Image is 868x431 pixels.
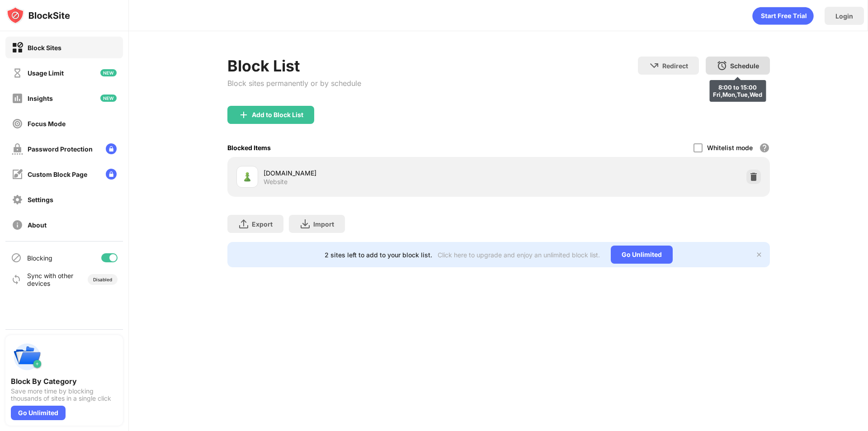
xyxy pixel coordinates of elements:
img: lock-menu.svg [106,143,117,154]
div: Sync with other devices [27,272,74,287]
img: about-off.svg [12,219,23,231]
div: animation [752,7,814,25]
img: blocking-icon.svg [11,252,22,263]
div: Schedule [730,62,759,70]
div: Login [835,12,853,20]
img: block-on.svg [12,42,23,53]
div: Whitelist mode [707,144,753,152]
div: Website [264,178,288,186]
img: insights-off.svg [12,93,23,104]
div: Block List [227,57,361,75]
div: Fri,Mon,Tue,Wed [713,91,762,98]
img: password-protection-off.svg [12,143,23,155]
img: time-usage-off.svg [12,67,23,79]
div: Block sites permanently or by schedule [227,79,361,88]
img: new-icon.svg [100,69,117,76]
img: lock-menu.svg [106,169,117,180]
img: sync-icon.svg [11,274,22,285]
div: Block Sites [28,44,61,52]
div: Redirect [662,62,688,70]
div: Block By Category [11,377,118,386]
div: [DOMAIN_NAME] [264,168,499,178]
img: customize-block-page-off.svg [12,169,23,180]
div: Save more time by blocking thousands of sites in a single click [11,388,118,402]
div: Import [313,220,334,228]
div: Password Protection [28,145,93,153]
div: Settings [28,196,53,204]
div: Add to Block List [252,111,303,118]
img: new-icon.svg [100,95,117,102]
img: favicons [242,171,253,182]
img: x-button.svg [755,251,763,258]
div: Focus Mode [28,120,66,128]
div: About [28,221,47,229]
div: Click here to upgrade and enjoy an unlimited block list. [438,251,600,259]
div: 2 sites left to add to your block list. [325,251,432,259]
div: Custom Block Page [28,171,87,178]
img: focus-off.svg [12,118,23,129]
div: Go Unlimited [611,246,673,264]
div: Go Unlimited [11,406,66,420]
div: Blocking [27,254,52,262]
div: Usage Limit [28,69,64,77]
img: settings-off.svg [12,194,23,205]
div: Disabled [93,277,112,282]
img: logo-blocksite.svg [6,6,70,24]
div: Blocked Items [227,144,271,152]
div: Export [252,220,273,228]
div: Insights [28,95,53,102]
img: push-categories.svg [11,341,43,373]
div: 8:00 to 15:00 [713,84,762,91]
